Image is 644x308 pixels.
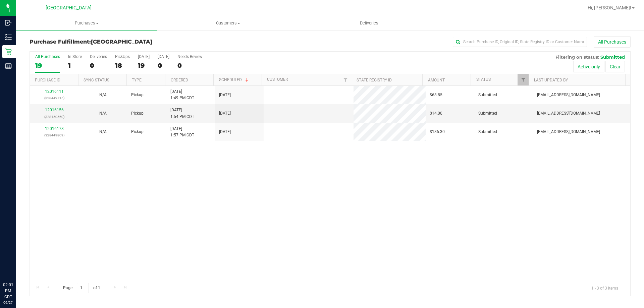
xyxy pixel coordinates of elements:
[453,37,587,47] input: Search Purchase ID, Original ID, State Registry ID or Customer Name...
[588,5,631,10] span: Hi, [PERSON_NAME]!
[158,62,169,69] div: 0
[158,20,298,26] span: Customers
[555,54,599,60] span: Filtering on status:
[170,88,194,101] span: [DATE] 1:49 PM CDT
[91,39,152,45] span: [GEOGRAPHIC_DATA]
[68,54,82,59] div: In Store
[35,62,60,69] div: 19
[219,129,231,135] span: [DATE]
[430,110,442,117] span: $14.00
[77,283,89,293] input: 1
[16,16,157,30] a: Purchases
[219,92,231,98] span: [DATE]
[357,78,392,82] a: State Registry ID
[34,114,74,120] p: (328450560)
[5,63,12,69] inline-svg: Reports
[131,92,144,98] span: Pickup
[3,282,13,300] p: 02:01 PM CDT
[478,129,497,135] span: Submitted
[219,110,231,117] span: [DATE]
[90,54,107,59] div: Deliveries
[132,78,142,82] a: Type
[99,129,107,134] span: Not Applicable
[428,78,445,82] a: Amount
[16,20,157,26] span: Purchases
[177,54,202,59] div: Needs Review
[177,62,202,69] div: 0
[7,254,27,274] iframe: Resource center
[99,111,107,116] span: Not Applicable
[45,89,64,94] a: 12016111
[351,20,387,26] span: Deliveries
[594,36,631,48] button: All Purchases
[131,129,144,135] span: Pickup
[586,283,624,293] span: 1 - 3 of 3 items
[600,54,625,60] span: Submitted
[478,92,497,98] span: Submitted
[3,300,13,305] p: 09/27
[605,61,625,72] button: Clear
[5,19,12,26] inline-svg: Inbound
[478,110,497,117] span: Submitted
[68,62,82,69] div: 1
[84,78,109,82] a: Sync Status
[45,126,64,131] a: 12016178
[170,107,194,120] span: [DATE] 1:54 PM CDT
[573,61,604,72] button: Active only
[35,54,60,59] div: All Purchases
[476,77,491,82] a: Status
[115,62,130,69] div: 18
[340,74,351,85] a: Filter
[46,5,92,11] span: [GEOGRAPHIC_DATA]
[171,78,188,82] a: Ordered
[537,110,600,117] span: [EMAIL_ADDRESS][DOMAIN_NAME]
[267,77,288,82] a: Customer
[99,93,107,97] span: Not Applicable
[219,77,250,82] a: Scheduled
[537,129,600,135] span: [EMAIL_ADDRESS][DOMAIN_NAME]
[30,39,230,45] h3: Purchase Fulfillment:
[34,132,74,138] p: (328449809)
[99,92,107,98] button: N/A
[299,16,440,30] a: Deliveries
[138,54,150,59] div: [DATE]
[45,108,64,112] a: 12016156
[170,126,194,138] span: [DATE] 1:57 PM CDT
[138,62,150,69] div: 19
[5,34,12,41] inline-svg: Inventory
[34,95,74,101] p: (328449715)
[99,110,107,117] button: N/A
[35,78,60,82] a: Purchase ID
[99,129,107,135] button: N/A
[131,110,144,117] span: Pickup
[534,78,568,82] a: Last Updated By
[430,129,445,135] span: $186.30
[5,48,12,55] inline-svg: Retail
[157,16,299,30] a: Customers
[518,74,529,85] a: Filter
[158,54,169,59] div: [DATE]
[537,92,600,98] span: [EMAIL_ADDRESS][DOMAIN_NAME]
[430,92,442,98] span: $68.85
[115,54,130,59] div: PickUps
[90,62,107,69] div: 0
[57,283,106,293] span: Page of 1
